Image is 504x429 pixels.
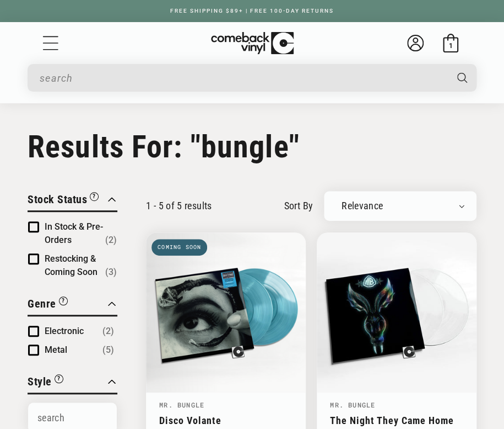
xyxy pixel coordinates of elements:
p: 1 - 5 of 5 results [146,200,212,211]
button: Filter by Stock Status [28,191,99,210]
span: Number of products: (5) [102,343,114,357]
span: Stock Status [28,193,87,206]
h1: Results For: "bungle" [28,129,476,165]
a: The Night They Came Home [330,415,463,426]
span: Number of products: (2) [105,234,117,247]
button: Filter by Genre [28,295,68,315]
span: In Stock & Pre-Orders [45,221,103,245]
span: Style [28,375,52,388]
span: Number of products: (3) [105,266,117,279]
span: Electronic [45,326,84,336]
img: ComebackVinyl.com [211,32,294,55]
span: 1 [449,41,453,50]
span: Genre [28,297,56,310]
label: sort by [284,198,313,213]
a: FREE SHIPPING $89+ | FREE 100-DAY RETURNS [159,8,345,14]
span: Restocking & Coming Soon [45,253,97,277]
span: Number of products: (2) [102,325,114,338]
button: Filter by Style [28,373,63,393]
input: search [40,67,446,89]
div: Search [28,64,476,92]
button: Search [447,64,478,92]
summary: Menu [41,34,60,52]
a: Disco Volante [159,415,292,426]
a: Mr. Bungle [330,400,375,409]
a: Mr. Bungle [159,400,204,409]
span: Metal [45,345,67,355]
